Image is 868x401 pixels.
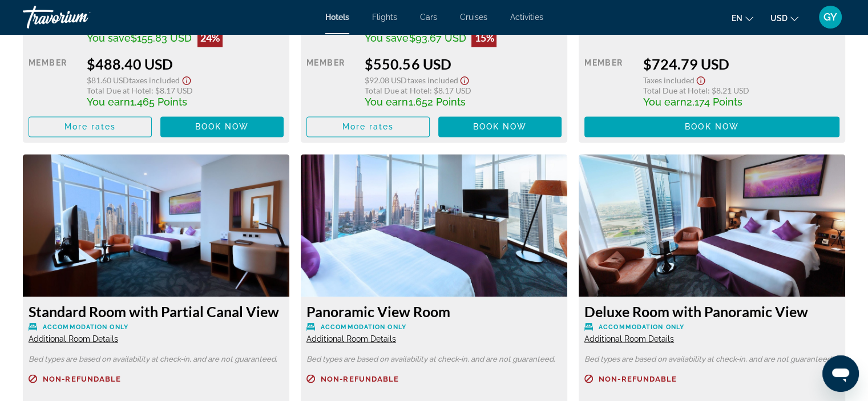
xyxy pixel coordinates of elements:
[29,55,78,108] div: Member
[420,13,437,22] a: Cars
[815,5,845,29] button: User Menu
[365,75,407,85] span: $92.08 USD
[643,86,839,95] div: : $8.21 USD
[325,13,349,22] a: Hotels
[160,116,284,137] button: Book now
[584,55,634,108] div: Member
[510,13,543,22] a: Activities
[87,55,284,72] div: $488.40 USD
[471,29,496,47] div: 15%
[365,86,562,95] div: : $8.17 USD
[408,96,465,108] span: 1,652 Points
[584,355,839,363] p: Bed types are based on availability at check-in, and are not guaranteed.
[372,13,397,22] a: Flights
[321,375,399,382] span: Non-refundable
[686,96,742,108] span: 2,174 Points
[365,55,562,72] div: $550.56 USD
[685,122,739,131] span: Book now
[43,323,128,330] span: Accommodation Only
[643,75,694,85] span: Taxes included
[438,116,562,137] button: Book now
[131,32,192,44] span: $155.83 USD
[87,96,130,108] span: You earn
[29,355,284,363] p: Bed types are based on availability at check-in, and are not guaranteed.
[306,55,356,108] div: Member
[306,302,562,319] h3: Panoramic View Room
[87,86,284,95] div: : $8.17 USD
[460,13,487,22] a: Cruises
[306,355,562,363] p: Bed types are based on availability at check-in, and are not guaranteed.
[87,75,129,85] span: $81.60 USD
[770,14,788,23] span: USD
[197,29,223,47] div: 24%
[129,75,180,85] span: Taxes included
[180,72,193,86] button: Show Taxes and Fees disclaimer
[195,122,249,131] span: Book now
[473,122,527,131] span: Book now
[409,32,466,44] span: $93.67 USD
[643,86,707,95] span: Total Due at Hotel
[599,323,684,330] span: Accommodation Only
[342,122,394,131] span: More rates
[29,116,152,137] button: More rates
[29,334,118,343] span: Additional Room Details
[770,10,798,26] button: Change currency
[822,355,859,392] iframe: Кнопка запуска окна обмена сообщениями
[732,10,753,26] button: Change language
[365,96,408,108] span: You earn
[64,122,116,131] span: More rates
[823,11,837,23] span: GY
[643,96,686,108] span: You earn
[365,32,409,44] span: You save
[599,375,677,382] span: Non-refundable
[407,75,458,85] span: Taxes included
[643,55,839,72] div: $724.79 USD
[579,154,845,297] img: 9648d221-57e2-4a36-9856-ac671b647850.jpeg
[87,86,151,95] span: Total Due at Hotel
[584,334,674,343] span: Additional Room Details
[321,323,406,330] span: Accommodation Only
[694,72,708,86] button: Show Taxes and Fees disclaimer
[23,2,137,32] a: Travorium
[732,14,742,23] span: en
[584,116,839,137] button: Book now
[458,72,471,86] button: Show Taxes and Fees disclaimer
[584,302,839,319] h3: Deluxe Room with Panoramic View
[301,154,567,297] img: 4e6ffaeb-ba6c-4388-b606-4749896afaf5.jpeg
[29,302,284,319] h3: Standard Room with Partial Canal View
[130,96,187,108] span: 1,465 Points
[365,86,429,95] span: Total Due at Hotel
[306,334,396,343] span: Additional Room Details
[87,32,131,44] span: You save
[306,116,430,137] button: More rates
[43,375,121,382] span: Non-refundable
[23,154,289,297] img: 74d6b222-7c37-4789-81dc-33f16bdcbfcf.jpeg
